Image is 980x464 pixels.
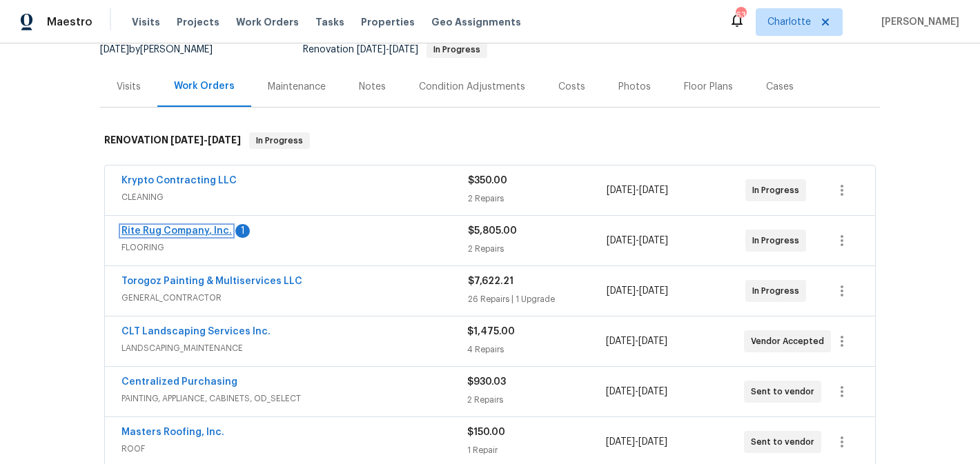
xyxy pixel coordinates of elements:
div: Visits [117,80,141,94]
div: Cases [766,80,794,94]
span: GENERAL_CONTRACTOR [121,291,468,305]
span: Geo Assignments [431,15,521,29]
span: [DATE] [606,437,635,447]
a: Centralized Purchasing [121,377,237,387]
span: [DATE] [638,336,667,346]
span: Projects [177,15,219,29]
a: CLT Landscaping Services Inc. [121,327,271,336]
span: - [607,284,668,298]
span: In Progress [752,234,805,248]
span: In Progress [428,46,486,54]
a: Masters Roofing, Inc. [121,427,224,437]
span: [DATE] [607,286,636,296]
span: $1,475.00 [467,327,515,336]
span: LANDSCAPING_MAINTENANCE [121,341,467,355]
div: Work Orders [174,79,235,93]
span: [DATE] [639,286,668,296]
span: $350.00 [468,176,507,185]
span: - [607,234,668,248]
div: Photos [618,80,651,94]
span: Sent to vendor [751,435,820,449]
span: Charlotte [767,15,811,29]
a: Krypto Contracting LLC [121,176,237,185]
h6: RENOVATION [104,132,241,149]
span: - [606,435,667,449]
span: [DATE] [100,45,129,54]
span: [DATE] [606,387,635,396]
span: Vendor Accepted [751,334,830,348]
span: [DATE] [208,135,241,145]
span: In Progress [251,134,308,148]
div: 2 Repairs [468,242,607,256]
span: Renovation [303,45,487,54]
span: FLOORING [121,241,468,254]
span: [DATE] [606,336,635,346]
span: CLEANING [121,190,468,204]
div: Maintenance [268,80,326,94]
a: Rite Rug Company, Inc. [121,226,232,236]
div: Notes [359,80,386,94]
span: $7,622.21 [468,276,513,286]
span: Properties [361,15,415,29]
span: - [606,334,667,348]
div: Floor Plans [684,80,733,94]
div: Costs [558,80,585,94]
span: Sent to vendor [751,385,820,399]
div: 2 Repairs [467,393,605,407]
div: 4 Repairs [467,343,605,356]
span: Maestro [47,15,92,29]
div: 1 Repair [467,443,605,457]
span: PAINTING, APPLIANCE, CABINETS, OD_SELECT [121,392,467,405]
span: In Progress [752,183,805,197]
div: Condition Adjustments [419,80,525,94]
span: Work Orders [236,15,299,29]
span: Visits [132,15,160,29]
span: $150.00 [467,427,505,437]
div: 63 [736,8,745,22]
span: [DATE] [638,437,667,447]
span: - [357,45,418,54]
span: [DATE] [170,135,204,145]
span: In Progress [752,284,805,298]
div: by [PERSON_NAME] [100,41,229,58]
span: - [170,135,241,145]
span: [DATE] [639,236,668,245]
span: Tasks [315,17,344,27]
span: [DATE] [357,45,386,54]
span: ROOF [121,442,467,456]
span: - [606,385,667,399]
span: [DATE] [389,45,418,54]
span: $5,805.00 [468,226,517,236]
div: 2 Repairs [468,192,607,205]
div: 26 Repairs | 1 Upgrade [468,292,607,306]
a: Torogoz Painting & Multiservices LLC [121,276,302,286]
span: [DATE] [638,387,667,396]
div: 1 [235,224,250,238]
span: $930.03 [467,377,506,387]
span: [DATE] [639,185,668,195]
span: [DATE] [607,185,636,195]
span: [DATE] [607,236,636,245]
div: RENOVATION [DATE]-[DATE]In Progress [100,119,880,163]
span: - [607,183,668,197]
span: [PERSON_NAME] [876,15,959,29]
